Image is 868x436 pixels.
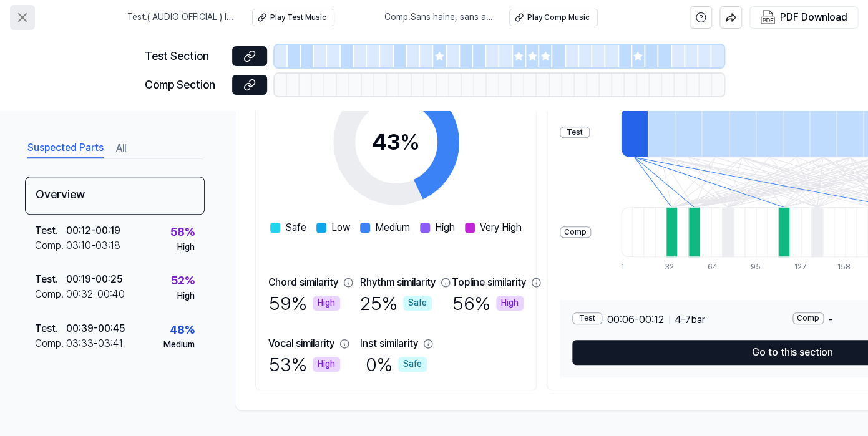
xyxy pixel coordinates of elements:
button: help [690,6,712,29]
span: Medium [375,220,410,235]
div: Comp . [35,238,66,253]
div: Play Comp Music [527,12,590,23]
div: 64 [708,262,719,273]
div: 158 [837,262,849,273]
div: Topline similarity [452,275,526,290]
div: PDF Download [780,9,847,26]
div: 59 % [269,290,340,316]
div: 03:33 - 03:41 [66,336,123,351]
div: High [177,290,195,303]
div: Test [560,127,590,138]
div: Vocal similarity [268,336,334,351]
div: High [313,296,340,311]
span: 4 - 7 bar [675,312,705,327]
span: Very High [480,220,522,235]
span: % [400,128,420,155]
div: Test . [35,321,66,336]
div: 1 [621,262,632,273]
svg: help [695,11,706,24]
button: Play Comp Music [509,9,598,26]
button: All [116,138,126,158]
div: High [313,357,340,372]
div: High [496,296,524,311]
div: Play Test Music [270,12,326,23]
span: Low [331,220,350,235]
span: 00:06 - 00:12 [607,312,664,327]
div: Medium [163,339,195,351]
div: Overview [25,177,205,215]
div: 95 [751,262,762,273]
div: 00:32 - 00:40 [66,287,125,302]
div: Chord similarity [268,275,338,290]
span: Safe [285,220,306,235]
div: 00:19 - 00:25 [66,272,122,287]
div: 53 % [269,351,340,377]
div: Safe [398,357,427,372]
div: High [177,241,195,254]
div: Test . [35,223,66,238]
div: Inst similarity [360,336,418,351]
div: Comp . [35,336,66,351]
div: 52 % [171,272,195,290]
div: 0 % [366,351,427,377]
div: 56 % [452,290,524,316]
span: High [435,220,455,235]
button: PDF Download [758,7,850,28]
div: Rhythm similarity [360,275,436,290]
div: Test . [35,272,66,287]
div: 127 [794,262,805,273]
div: Comp . [35,287,66,302]
div: 03:10 - 03:18 [66,238,120,253]
div: 43 [372,125,420,159]
img: PDF Download [760,10,775,25]
div: Test [572,312,602,324]
span: Comp . Sans haine, sans armes et sans violence [384,11,494,24]
div: Comp [560,226,591,238]
div: 58 % [170,223,195,241]
div: 48 % [170,321,195,339]
div: 00:12 - 00:19 [66,223,120,238]
span: Test . ( AUDIO OFFICIAL ) IN THE FLASH - LIL DEPTZI SWORD [127,11,237,24]
div: Test Section [145,47,225,65]
button: Play Test Music [252,9,334,26]
div: Comp Section [145,76,225,94]
div: Comp [792,312,824,324]
div: 00:39 - 00:45 [66,321,125,336]
img: share [725,12,736,23]
button: Suspected Parts [27,138,104,158]
div: 32 [664,262,675,273]
div: Safe [403,296,432,311]
div: 25 % [360,290,432,316]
